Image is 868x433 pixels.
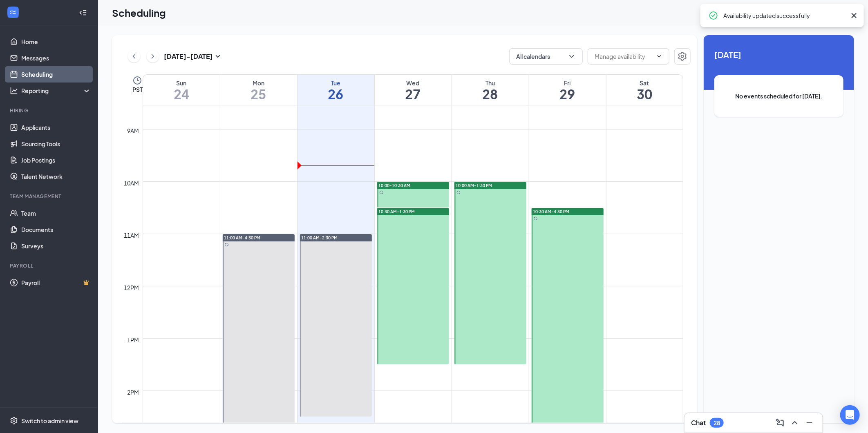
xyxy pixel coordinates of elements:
svg: Analysis [10,87,18,95]
svg: Sync [456,190,461,194]
div: 1pm [126,335,141,344]
button: All calendarsChevronDown [509,48,583,65]
div: Switch to admin view [21,417,78,425]
svg: ComposeMessage [775,418,785,428]
span: 10:00-10:30 AM [379,183,411,188]
button: ChevronUp [788,416,801,429]
a: August 26, 2025 [298,75,374,105]
div: 11am [123,231,141,240]
a: Job Postings [21,152,91,168]
button: Minimize [803,416,816,429]
button: Settings [674,48,691,65]
div: 28 [714,420,720,426]
div: Availability updated successfully [723,11,846,20]
span: PST [132,85,143,94]
svg: ChevronDown [656,53,662,60]
h1: 25 [220,87,297,101]
a: August 27, 2025 [375,75,452,105]
a: August 24, 2025 [143,75,220,105]
h3: Chat [691,418,706,427]
a: Documents [21,221,91,238]
div: Reporting [21,87,92,95]
div: Tue [298,79,374,87]
div: Payroll [10,262,89,269]
a: August 30, 2025 [606,75,683,105]
span: 11:00 AM-2:30 PM [302,235,338,241]
a: PayrollCrown [21,275,91,291]
button: ComposeMessage [774,416,787,429]
h1: Scheduling [112,6,166,20]
div: Mon [220,79,297,87]
svg: SmallChevronDown [213,51,223,61]
div: 10am [123,179,141,187]
span: 11:00 AM-4:30 PM [224,235,261,241]
h1: 24 [143,87,220,101]
a: August 25, 2025 [220,75,297,105]
svg: ChevronLeft [130,51,138,61]
div: Fri [529,79,606,87]
a: August 29, 2025 [529,75,606,105]
button: ChevronLeft [128,50,140,62]
span: 10:00 AM-1:30 PM [456,183,492,188]
svg: Settings [10,417,18,425]
svg: Collapse [79,9,87,17]
span: No events scheduled for [DATE]. [731,92,827,100]
h1: 27 [375,87,452,101]
span: 10:30 AM-1:30 PM [379,209,415,214]
span: [DATE] [714,48,843,61]
svg: CheckmarkCircle [709,11,718,20]
h1: 26 [298,87,374,101]
h1: 30 [606,87,683,101]
div: Sun [143,79,220,87]
a: Applicants [21,119,91,136]
a: Scheduling [21,66,91,83]
a: Home [21,33,91,50]
svg: ChevronDown [568,52,576,60]
svg: WorkstreamLogo [9,8,17,16]
div: 2pm [126,388,141,397]
a: Messages [21,50,91,66]
h3: [DATE] - [DATE] [164,52,213,61]
a: Sourcing Tools [21,136,91,152]
input: Manage availability [595,52,653,61]
svg: ChevronRight [149,51,157,61]
a: Talent Network [21,168,91,185]
div: Sat [606,79,683,87]
div: 9am [126,126,141,135]
svg: Minimize [805,418,814,428]
svg: ChevronUp [790,418,800,428]
div: Hiring [10,107,89,114]
svg: Sync [379,190,383,194]
a: Surveys [21,238,91,254]
span: 10:30 AM-4:30 PM [533,209,570,214]
svg: Settings [678,51,687,61]
svg: Cross [849,11,859,20]
svg: Clock [132,76,142,85]
h1: 29 [529,87,606,101]
a: August 28, 2025 [452,75,529,105]
div: Open Intercom Messenger [840,405,860,425]
div: Thu [452,79,529,87]
div: Team Management [10,193,89,200]
h1: 28 [452,87,529,101]
svg: Sync [534,216,538,221]
a: Team [21,205,91,221]
div: Wed [375,79,452,87]
svg: Sync [225,243,229,247]
div: 12pm [123,283,141,292]
button: ChevronRight [147,50,159,62]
